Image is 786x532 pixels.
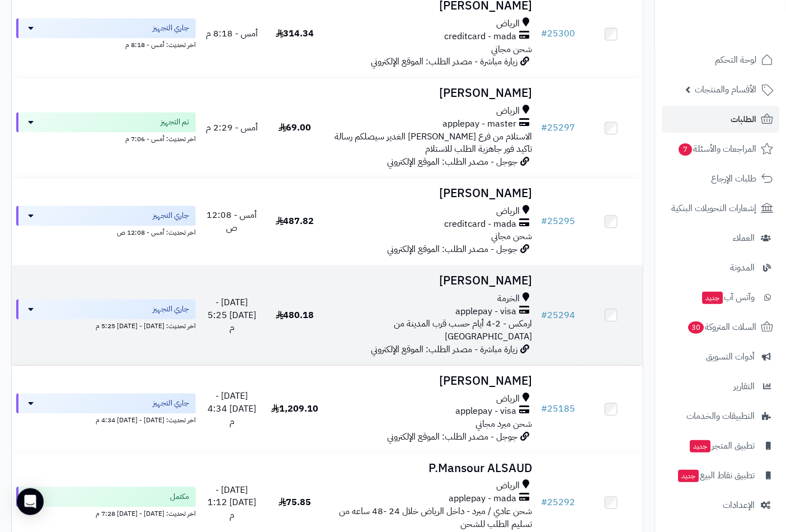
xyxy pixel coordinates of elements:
[662,136,779,162] a: المراجعات والأسئلة7
[496,479,520,492] span: الرياض
[153,304,189,315] span: جاري التجهيز
[276,309,314,322] span: 480.18
[662,284,779,311] a: وآتس آبجديد
[731,111,756,127] span: الطلبات
[16,319,196,331] div: اخر تحديث: [DATE] - [DATE] 5:25 م
[662,314,779,340] a: السلات المتروكة30
[662,373,779,400] a: التقارير
[279,496,312,509] span: 75.85
[153,210,189,221] span: جاري التجهيز
[371,55,517,68] span: زيارة مباشرة - مصدر الطلب: الموقع الإلكتروني
[444,30,516,43] span: creditcard - mada
[170,491,189,502] span: مكتمل
[455,305,516,318] span: applepay - visa
[497,292,520,305] span: الخرمة
[276,27,314,40] span: 314.34
[331,375,533,388] h3: [PERSON_NAME]
[715,52,756,68] span: لوحة التحكم
[444,218,516,231] span: creditcard - mada
[662,343,779,370] a: أدوات التسويق
[387,430,517,444] span: جوجل - مصدر الطلب: الموقع الإلكتروني
[496,17,520,30] span: الرياض
[276,214,314,228] span: 487.82
[16,507,196,519] div: اخر تحديث: [DATE] - [DATE] 7:28 م
[706,349,755,365] span: أدوات التسويق
[208,296,256,335] span: [DATE] - [DATE] 5:25 م
[371,343,517,356] span: زيارة مباشرة - مصدر الطلب: الموقع الإلكتروني
[491,43,532,56] span: شحن مجاني
[662,254,779,281] a: المدونة
[271,402,318,416] span: 1,209.10
[702,292,723,304] span: جديد
[695,82,756,97] span: الأقسام والمنتجات
[161,116,189,128] span: تم التجهيز
[387,242,517,256] span: جوجل - مصدر الطلب: الموقع الإلكتروني
[208,389,256,428] span: [DATE] - [DATE] 4:34 م
[662,225,779,251] a: العملاء
[733,230,755,246] span: العملاء
[206,27,258,40] span: أمس - 8:18 م
[662,106,779,133] a: الطلبات
[730,260,755,276] span: المدونة
[331,274,533,287] h3: [PERSON_NAME]
[541,309,547,322] span: #
[687,319,756,335] span: السلات المتروكة
[662,462,779,489] a: تطبيق نقاط البيعجديد
[387,155,517,169] span: جوجل - مصدر الطلب: الموقع الإلكتروني
[679,143,692,156] span: 7
[733,379,755,394] span: التقارير
[662,403,779,430] a: التطبيقات والخدمات
[541,214,575,228] a: #25295
[662,46,779,73] a: لوحة التحكم
[701,290,755,305] span: وآتس آب
[541,27,547,40] span: #
[711,171,756,186] span: طلبات الإرجاع
[16,38,196,50] div: اخر تحديث: أمس - 8:18 م
[688,321,704,334] span: 30
[208,483,256,522] span: [DATE] - [DATE] 1:12 م
[16,413,196,425] div: اخر تحديث: [DATE] - [DATE] 4:34 م
[496,393,520,405] span: الرياض
[677,468,755,483] span: تطبيق نقاط البيع
[394,317,532,343] span: ارمكس - 2-4 أيام حسب قرب المدينة من [GEOGRAPHIC_DATA]
[677,141,756,157] span: المراجعات والأسئلة
[541,27,575,40] a: #25300
[443,118,516,130] span: applepay - master
[17,488,44,515] div: Open Intercom Messenger
[491,230,532,243] span: شحن مجاني
[279,121,312,134] span: 69.00
[331,462,533,475] h3: P.Mansour ALSAUD
[153,22,189,34] span: جاري التجهيز
[541,402,575,416] a: #25185
[206,208,257,235] span: أمس - 12:08 ص
[541,496,575,509] a: #25292
[153,398,189,409] span: جاري التجهيز
[335,130,532,156] span: الاستلام من فرع [PERSON_NAME] الغدير سيصلكم رسالة تاكيد فور جاهزية الطلب للاستلام
[662,165,779,192] a: طلبات الإرجاع
[541,214,547,228] span: #
[331,187,533,200] h3: [PERSON_NAME]
[662,492,779,519] a: الإعدادات
[541,496,547,509] span: #
[541,121,575,134] a: #25297
[496,105,520,118] span: الرياض
[16,226,196,237] div: اخر تحديث: أمس - 12:08 ص
[206,121,258,134] span: أمس - 2:29 م
[689,438,755,454] span: تطبيق المتجر
[339,505,532,531] span: شحن عادي / مبرد - داخل الرياض خلال 24 -48 ساعه من تسليم الطلب للشحن
[662,195,779,222] a: إشعارات التحويلات البنكية
[686,408,755,424] span: التطبيقات والخدمات
[16,132,196,144] div: اخر تحديث: أمس - 7:06 م
[449,492,516,505] span: applepay - mada
[690,440,710,452] span: جديد
[662,432,779,459] a: تطبيق المتجرجديد
[331,87,533,100] h3: [PERSON_NAME]
[476,417,532,431] span: شحن مبرد مجاني
[723,497,755,513] span: الإعدادات
[541,121,547,134] span: #
[541,309,575,322] a: #25294
[455,405,516,418] span: applepay - visa
[678,470,699,482] span: جديد
[671,200,756,216] span: إشعارات التحويلات البنكية
[496,205,520,218] span: الرياض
